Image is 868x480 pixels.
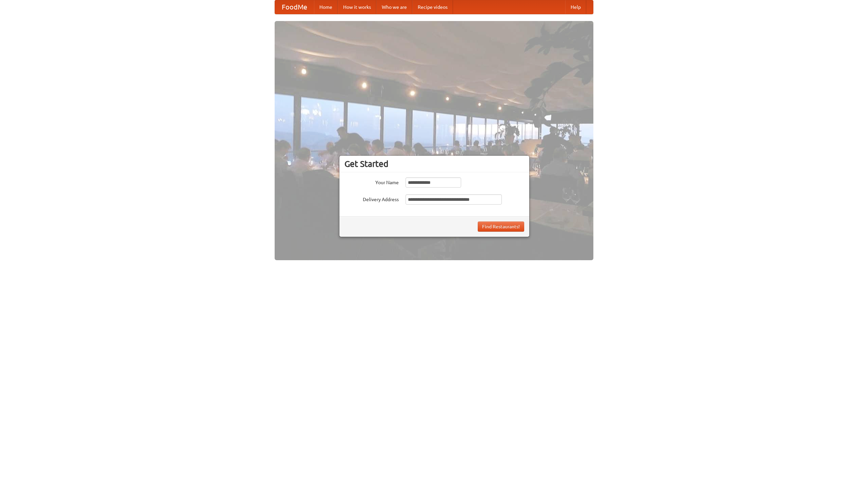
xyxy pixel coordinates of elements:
label: Your Name [344,177,399,186]
a: Home [314,0,338,14]
h3: Get Started [344,159,524,169]
button: Find Restaurants! [478,222,524,232]
a: How it works [338,0,376,14]
a: Help [565,0,586,14]
a: Who we are [376,0,412,14]
a: FoodMe [275,0,314,14]
a: Recipe videos [412,0,453,14]
label: Delivery Address [344,194,399,203]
